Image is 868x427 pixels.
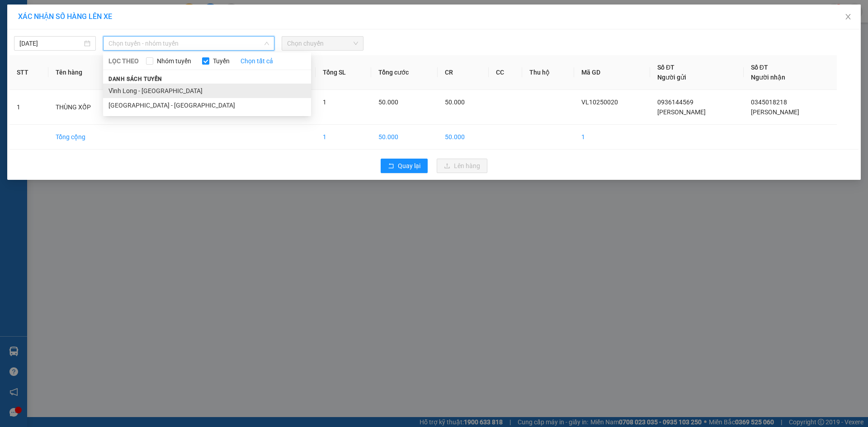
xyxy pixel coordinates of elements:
span: [PERSON_NAME] [751,108,799,116]
span: 0345018218 [751,99,787,106]
th: Tên hàng [48,55,123,90]
td: Tổng cộng [48,125,123,150]
span: down [264,41,269,46]
td: 50.000 [371,125,438,150]
span: 50.000 [378,99,398,106]
span: Quay lại [398,161,420,171]
span: Số ĐT [751,64,768,71]
td: 1 [316,125,371,150]
span: rollback [388,163,394,170]
span: 50.000 [445,99,465,106]
th: STT [9,55,48,90]
span: Danh sách tuyến [103,75,168,83]
span: Nhóm tuyến [153,56,195,66]
span: VL10250020 [581,99,618,106]
span: Người nhận [751,74,785,81]
li: [GEOGRAPHIC_DATA] - [GEOGRAPHIC_DATA] [103,98,311,113]
input: 15/10/2025 [19,38,82,48]
li: Vĩnh Long - [GEOGRAPHIC_DATA] [103,84,311,98]
span: 1 [323,99,326,106]
th: CC [489,55,522,90]
button: rollbackQuay lại [381,159,428,173]
span: LỌC THEO [108,56,139,66]
a: Chọn tất cả [241,56,273,66]
span: close [844,13,852,20]
td: THÙNG XỐP [48,90,123,125]
span: Người gửi [657,74,686,81]
th: CR [438,55,489,90]
td: 50.000 [438,125,489,150]
span: Chọn tuyến - nhóm tuyến [108,37,269,50]
th: Tổng cước [371,55,438,90]
th: Tổng SL [316,55,371,90]
button: uploadLên hàng [437,159,487,173]
span: XÁC NHẬN SỐ HÀNG LÊN XE [18,12,112,21]
td: 1 [9,90,48,125]
th: Thu hộ [522,55,574,90]
span: 0936144569 [657,99,693,106]
th: Mã GD [574,55,650,90]
span: Tuyến [209,56,233,66]
button: Close [835,5,861,30]
td: 1 [574,125,650,150]
span: Số ĐT [657,64,675,71]
span: Chọn chuyến [287,37,358,50]
span: [PERSON_NAME] [657,108,706,116]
